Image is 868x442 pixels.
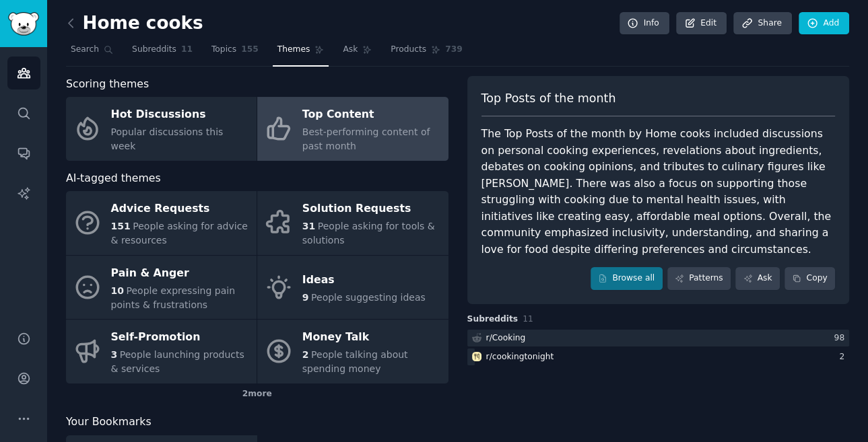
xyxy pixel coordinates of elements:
[257,191,448,255] a: Solution Requests31People asking for tools & solutions
[302,349,408,374] span: People talking about spending money
[211,44,236,56] span: Topics
[302,327,441,348] div: Money Talk
[302,198,441,220] div: Solution Requests
[257,256,448,320] a: Ideas9People suggesting ideas
[467,314,519,326] span: Subreddits
[66,76,149,93] span: Scoring themes
[302,349,309,360] span: 2
[338,39,376,67] a: Ask
[181,44,193,56] span: 11
[302,126,430,151] span: Best-performing content of past month
[111,285,235,310] span: People expressing pain points & frustrations
[111,327,250,348] div: Self-Promotion
[486,332,526,344] div: r/ Cooking
[481,90,616,107] span: Top Posts of the month
[523,314,533,324] span: 11
[302,292,309,303] span: 9
[257,320,448,383] a: Money Talk2People talking about spending money
[111,198,250,220] div: Advice Requests
[277,44,310,56] span: Themes
[66,414,152,431] span: Your Bookmarks
[111,221,248,246] span: People asking for advice & resources
[8,12,39,36] img: GummySearch logo
[66,256,257,320] a: Pain & Anger10People expressing pain points & frustrations
[302,270,426,291] div: Ideas
[667,267,731,290] a: Patterns
[467,330,850,346] a: r/Cooking98
[111,349,244,374] span: People launching products & services
[445,44,463,56] span: 739
[839,351,849,363] div: 2
[273,39,329,67] a: Themes
[111,221,131,231] span: 151
[302,221,315,231] span: 31
[66,13,203,34] h2: Home cooks
[66,383,448,405] div: 2 more
[66,97,257,161] a: Hot DiscussionsPopular discussions this week
[784,267,835,290] button: Copy
[386,39,467,67] a: Products739
[257,97,448,161] a: Top ContentBest-performing content of past month
[481,126,836,258] div: The Top Posts of the month by Home cooks included discussions on personal cooking experiences, re...
[676,12,727,35] a: Edit
[799,12,849,35] a: Add
[311,292,426,303] span: People suggesting ideas
[591,267,663,290] a: Browse all
[834,332,849,344] div: 98
[111,285,124,296] span: 10
[66,170,161,187] span: AI-tagged themes
[486,351,554,363] div: r/ cookingtonight
[302,221,435,246] span: People asking for tools & solutions
[735,267,780,290] a: Ask
[391,44,426,56] span: Products
[111,262,250,284] div: Pain & Anger
[620,12,669,35] a: Info
[71,44,99,56] span: Search
[207,39,263,67] a: Topics155
[132,44,176,56] span: Subreddits
[66,191,257,255] a: Advice Requests151People asking for advice & resources
[467,348,850,365] a: cookingtonightr/cookingtonight2
[472,352,481,361] img: cookingtonight
[343,44,358,56] span: Ask
[241,44,259,56] span: 155
[111,126,224,151] span: Popular discussions this week
[111,104,250,126] div: Hot Discussions
[302,104,441,126] div: Top Content
[127,39,197,67] a: Subreddits11
[111,349,118,360] span: 3
[66,39,118,67] a: Search
[66,320,257,383] a: Self-Promotion3People launching products & services
[733,12,791,35] a: Share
